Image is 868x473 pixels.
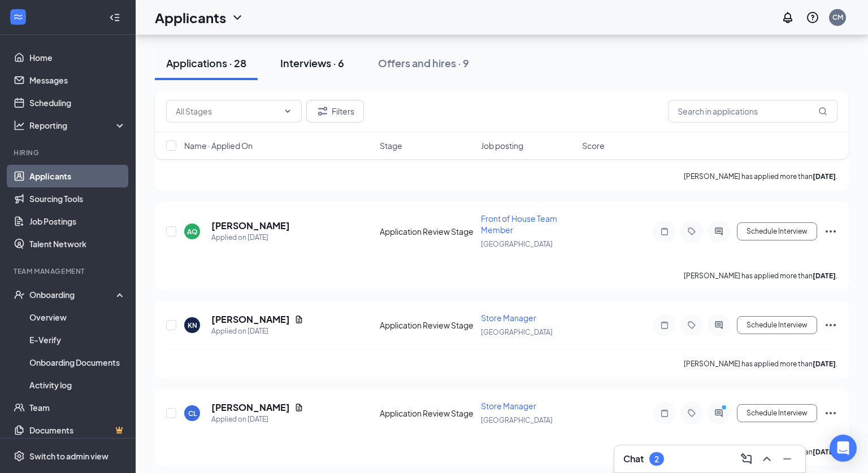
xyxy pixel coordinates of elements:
[781,11,795,24] svg: Notifications
[481,140,523,151] span: Job posting
[29,306,126,329] a: Overview
[813,172,836,181] b: [DATE]
[481,313,536,323] span: Store Manager
[685,409,698,418] svg: Tag
[29,46,126,69] a: Home
[176,105,279,117] input: All Stages
[737,222,817,240] button: Schedule Interview
[684,172,837,181] p: [PERSON_NAME] has applied more than .
[166,56,246,70] div: Applications · 28
[778,450,796,468] button: Minimize
[684,359,837,369] p: [PERSON_NAME] has applied more than .
[712,321,726,330] svg: ActiveChat
[283,107,292,116] svg: ChevronDown
[712,409,726,418] svg: ActiveChat
[380,140,402,151] span: Stage
[380,226,474,237] div: Application Review Stage
[211,232,290,243] div: Applied on [DATE]
[280,56,344,70] div: Interviews · 6
[813,448,836,456] b: [DATE]
[211,414,303,425] div: Applied on [DATE]
[29,165,126,187] a: Applicants
[29,233,126,255] a: Talent Network
[684,271,837,281] p: [PERSON_NAME] has applied more than .
[806,11,819,24] svg: QuestionInfo
[29,210,126,233] a: Job Postings
[760,452,774,466] svg: ChevronUp
[658,227,671,236] svg: Note
[658,409,671,418] svg: Note
[306,100,364,122] button: Filter Filters
[294,403,303,412] svg: Document
[29,69,126,91] a: Messages
[737,450,756,468] button: ComposeMessage
[654,454,659,464] div: 2
[623,453,644,465] h3: Chat
[316,104,329,118] svg: Filter
[719,404,732,413] svg: PrimaryDot
[211,313,290,326] h5: [PERSON_NAME]
[14,120,25,131] svg: Analysis
[380,408,474,419] div: Application Review Stage
[294,315,303,324] svg: Document
[187,227,198,236] div: AQ
[211,326,303,337] div: Applied on [DATE]
[211,401,290,414] h5: [PERSON_NAME]
[211,220,290,232] h5: [PERSON_NAME]
[712,227,726,236] svg: ActiveChat
[109,12,120,23] svg: Collapse
[668,100,837,122] input: Search in applications
[685,227,698,236] svg: Tag
[830,435,857,462] div: Open Intercom Messenger
[481,401,536,411] span: Store Manager
[29,450,108,462] div: Switch to admin view
[824,225,837,238] svg: Ellipses
[582,140,605,151] span: Score
[184,140,253,151] span: Name · Applied On
[378,56,469,70] div: Offers and hires · 9
[737,316,817,334] button: Schedule Interview
[29,396,126,419] a: Team
[658,321,671,330] svg: Note
[380,319,474,331] div: Application Review Stage
[737,404,817,422] button: Schedule Interview
[824,318,837,332] svg: Ellipses
[29,374,126,396] a: Activity log
[813,360,836,368] b: [DATE]
[29,351,126,374] a: Onboarding Documents
[481,213,557,235] span: Front of House Team Member
[780,452,794,466] svg: Minimize
[685,321,698,330] svg: Tag
[832,12,843,22] div: CM
[231,11,244,24] svg: ChevronDown
[29,91,126,114] a: Scheduling
[188,409,197,418] div: CL
[14,266,124,276] div: Team Management
[29,329,126,351] a: E-Verify
[29,187,126,210] a: Sourcing Tools
[12,11,24,23] svg: WorkstreamLogo
[818,107,827,116] svg: MagnifyingGlass
[14,148,124,157] div: Hiring
[14,289,25,300] svg: UserCheck
[824,406,837,420] svg: Ellipses
[188,321,197,330] div: KN
[14,450,25,462] svg: Settings
[29,120,127,131] div: Reporting
[481,416,553,424] span: [GEOGRAPHIC_DATA]
[813,271,836,280] b: [DATE]
[758,450,776,468] button: ChevronUp
[29,419,126,441] a: DocumentsCrown
[155,8,226,27] h1: Applicants
[740,452,753,466] svg: ComposeMessage
[29,289,116,300] div: Onboarding
[481,240,553,248] span: [GEOGRAPHIC_DATA]
[481,328,553,336] span: [GEOGRAPHIC_DATA]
